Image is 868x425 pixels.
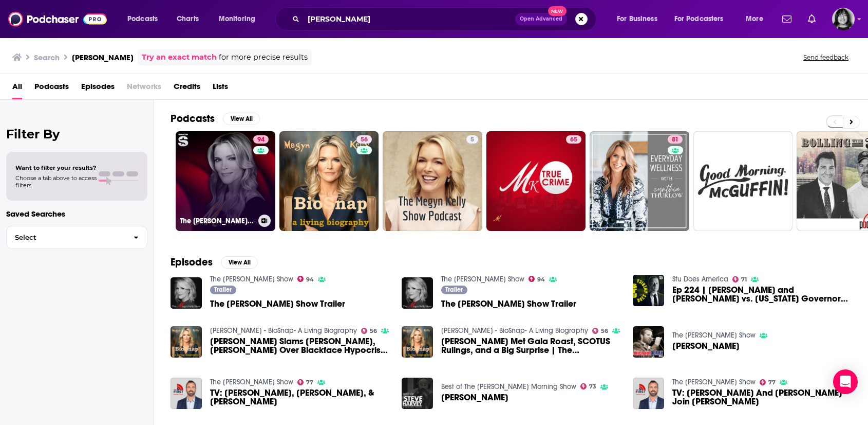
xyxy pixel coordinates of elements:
[580,383,597,389] a: 73
[589,384,596,389] span: 73
[285,7,606,31] div: Search podcasts, credits, & more...
[34,52,60,62] h3: Search
[746,12,763,26] span: More
[441,299,576,308] span: The [PERSON_NAME] Show Trailer
[219,51,308,63] span: for more precise results
[441,382,576,391] a: Best of The Steve Harvey Morning Show
[672,342,740,350] a: Megyn Kelly
[180,217,254,225] h3: The [PERSON_NAME] Show
[212,11,269,27] button: open menu
[297,276,314,282] a: 94
[672,388,852,406] a: TV: Megyn Kelly And Jedediah Bila Join Jesse Kelly
[6,127,147,141] h2: Filter By
[177,12,199,26] span: Charts
[832,8,855,30] span: Logged in as parkdalepublicity1
[566,135,581,144] a: 65
[210,326,357,335] a: Megyn Kelly - BioSnap- A Living Biography
[768,380,776,385] span: 77
[833,369,858,394] div: Open Intercom Messenger
[306,380,313,385] span: 77
[221,256,258,269] button: View All
[210,388,389,406] span: TV: [PERSON_NAME], [PERSON_NAME], & [PERSON_NAME]
[297,379,314,385] a: 77
[279,131,379,231] a: 56
[441,299,576,308] a: The Megyn Kelly Show Trailer
[361,328,378,334] a: 56
[732,276,747,282] a: 71
[171,378,202,409] img: TV: Megyn Kelly, Julie Kelly, & Nicole Saphier
[361,135,368,145] span: 56
[356,135,372,144] a: 56
[210,388,389,406] a: TV: Megyn Kelly, Julie Kelly, & Nicole Saphier
[7,234,125,241] span: Select
[223,113,260,125] button: View All
[12,78,22,99] a: All
[668,135,683,144] a: 81
[778,10,796,28] a: Show notifications dropdown
[668,11,739,27] button: open menu
[6,209,147,219] p: Saved Searches
[402,277,433,309] img: The Megyn Kelly Show Trailer
[171,256,258,269] a: EpisodesView All
[672,286,852,303] span: Ep 224 | [PERSON_NAME] and [PERSON_NAME] vs. [US_STATE] Governor [PERSON_NAME] | Guest: [PERSON_N...
[741,277,747,282] span: 71
[441,326,588,335] a: Megyn Kelly - BioSnap- A Living Biography
[8,9,107,29] img: Podchaser - Follow, Share and Rate Podcasts
[570,135,577,145] span: 65
[590,131,689,231] a: 81
[633,326,664,358] img: Megyn Kelly
[529,276,545,282] a: 94
[520,16,562,22] span: Open Advanced
[174,78,200,99] a: Credits
[306,277,314,282] span: 94
[214,287,232,293] span: Trailer
[445,287,463,293] span: Trailer
[672,388,852,406] span: TV: [PERSON_NAME] And [PERSON_NAME] Join [PERSON_NAME]
[537,277,545,282] span: 94
[383,131,482,231] a: 5
[210,275,293,284] a: The Megyn Kelly Show
[402,326,433,358] img: Megyn Kelly's Met Gala Roast, SCOTUS Rulings, and a Big Surprise | The Megyn Kelly Show
[120,11,171,27] button: open menu
[672,342,740,350] span: [PERSON_NAME]
[210,299,345,308] span: The [PERSON_NAME] Show Trailer
[142,51,217,63] a: Try an exact match
[210,337,389,355] span: [PERSON_NAME] Slams [PERSON_NAME], [PERSON_NAME] Over Blackface Hypocrisy | The [PERSON_NAME] Sho...
[253,135,269,144] a: 94
[832,8,855,30] img: User Profile
[610,11,670,27] button: open menu
[672,378,756,386] a: The Jesse Kelly Show
[486,131,586,231] a: 65
[470,135,474,145] span: 5
[6,226,147,249] button: Select
[441,393,508,402] span: [PERSON_NAME]
[34,78,69,99] a: Podcasts
[15,174,97,189] span: Choose a tab above to access filters.
[633,275,664,306] img: Ep 224 | Megyn Kelly and Stu vs. New York Governor Andrew Cuomo | Guest: Megyn Kelly
[548,6,567,16] span: New
[171,277,202,309] img: The Megyn Kelly Show Trailer
[760,379,776,385] a: 77
[304,11,515,27] input: Search podcasts, credits, & more...
[800,53,852,62] button: Send feedback
[219,12,255,26] span: Monitoring
[257,135,265,145] span: 94
[672,135,678,145] span: 81
[213,78,228,99] a: Lists
[672,286,852,303] a: Ep 224 | Megyn Kelly and Stu vs. New York Governor Andrew Cuomo | Guest: Megyn Kelly
[441,337,620,355] a: Megyn Kelly's Met Gala Roast, SCOTUS Rulings, and a Big Surprise | The Megyn Kelly Show
[804,10,820,28] a: Show notifications dropdown
[81,78,115,99] a: Episodes
[592,328,609,334] a: 56
[210,378,293,386] a: The Jesse Kelly Show
[210,299,345,308] a: The Megyn Kelly Show Trailer
[171,256,213,269] h2: Episodes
